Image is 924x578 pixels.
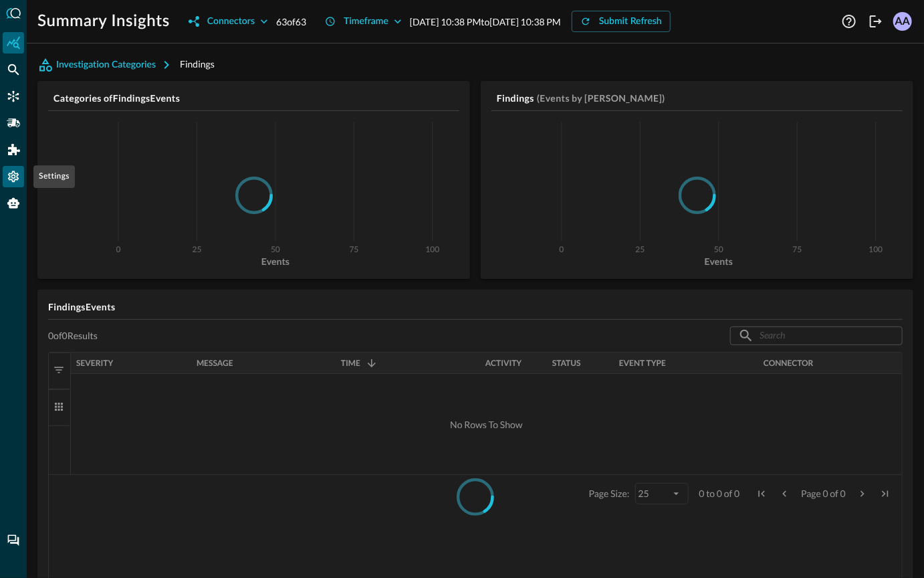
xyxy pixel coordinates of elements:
[3,112,24,134] div: Pipelines
[599,13,662,30] div: Submit Refresh
[3,166,24,187] div: Settings
[410,15,561,29] p: [DATE] 10:38 PM to [DATE] 10:38 PM
[3,86,24,107] div: Connectors
[3,139,25,161] div: Addons
[317,11,410,32] button: Timeframe
[3,530,24,551] div: Chat
[48,300,903,314] h5: Findings Events
[33,165,75,188] div: Settings
[3,193,24,214] div: Query Agent
[53,92,459,105] h5: Categories of Findings Events
[180,58,215,70] span: Findings
[760,323,872,348] input: Search
[207,13,255,30] div: Connectors
[276,15,306,29] p: 63 of 63
[344,13,388,30] div: Timeframe
[537,92,665,105] h5: (Events by [PERSON_NAME])
[838,11,860,32] button: Help
[37,11,170,32] h1: Summary Insights
[181,11,276,32] button: Connectors
[37,54,180,76] button: Investigation Categories
[497,92,534,105] h5: Findings
[48,330,98,342] p: 0 of 0 Results
[572,11,671,32] button: Submit Refresh
[893,12,912,31] div: AA
[3,32,24,54] div: Summary Insights
[865,11,887,32] button: Logout
[3,59,24,80] div: Federated Search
